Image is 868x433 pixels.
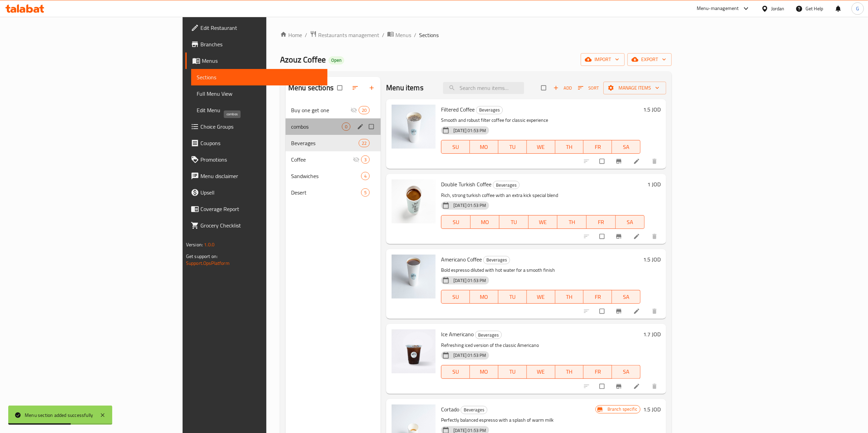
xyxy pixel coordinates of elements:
a: Edit Menu [191,102,327,118]
span: Select section [537,81,552,94]
div: Jordan [771,5,785,12]
p: Rich, strong turkish coffee with an extra kick special blend [441,191,645,200]
div: Coffee3 [286,151,381,168]
button: FR [583,140,612,154]
div: items [361,155,370,164]
span: WE [530,142,553,152]
span: Edit Restaurant [200,24,322,32]
button: SA [612,290,640,304]
div: Menu-management [697,4,739,13]
div: Menu section added successfully [25,411,93,419]
span: Buy one get one [291,106,350,114]
span: Open [328,57,344,63]
button: SA [612,140,640,154]
span: Beverages [475,331,501,339]
span: WE [530,367,553,377]
span: Manage items [609,84,661,92]
button: import [581,53,625,66]
span: Coupons [200,139,322,147]
button: TH [555,365,584,379]
button: FR [583,290,612,304]
span: Sort items [574,83,603,93]
img: Filtered Coffee [392,105,436,149]
span: 0 [342,124,350,130]
p: Refreshing iced version of the classic Americano [441,341,640,350]
a: Upsell [185,184,327,201]
button: TU [498,365,527,379]
div: Beverages [493,181,520,189]
div: combos0edit [286,118,381,135]
span: TU [501,292,524,302]
nav: breadcrumb [280,31,672,39]
div: items [361,188,370,197]
li: / [414,31,416,39]
svg: Inactive section [350,107,357,114]
button: TU [498,140,527,154]
h2: Menu items [386,83,424,93]
span: Beverages [476,106,502,114]
button: TU [499,215,529,229]
div: Beverages22 [286,135,381,151]
button: TH [557,215,587,229]
button: delete [647,154,663,169]
span: Select to update [595,380,610,393]
span: Edit Menu [197,106,322,114]
svg: Inactive section [353,156,360,163]
span: Full Menu View [197,90,322,98]
button: WE [527,365,555,379]
span: Desert [291,188,361,197]
h6: 1.5 JOD [643,405,661,414]
span: Beverages [291,139,359,147]
span: Sandwiches [291,172,361,180]
div: items [342,122,350,131]
button: MO [471,215,500,229]
div: Beverages [475,331,502,339]
span: Cortado [441,404,459,414]
span: export [633,55,666,64]
button: Branch-specific-item [611,379,628,394]
div: Beverages [483,256,510,264]
span: FR [586,142,609,152]
span: Sort sections [348,80,364,95]
a: Edit menu item [633,383,641,390]
img: Americano Coffee [392,255,436,299]
span: FR [589,217,613,227]
span: 4 [361,173,369,179]
div: Buy one get one20 [286,102,381,118]
span: SA [615,292,638,302]
button: delete [647,229,663,244]
span: FR [586,367,609,377]
span: G [856,5,859,12]
span: Menus [202,57,322,65]
nav: Menu sections [286,99,381,203]
span: Add item [552,83,574,93]
span: [DATE] 01:53 PM [451,277,489,284]
span: SA [618,217,642,227]
button: MO [470,365,498,379]
button: TH [555,140,584,154]
button: SU [441,215,470,229]
a: Coverage Report [185,201,327,217]
a: Grocery Checklist [185,217,327,234]
span: import [586,55,619,64]
div: Desert5 [286,184,381,201]
div: Coffee [291,155,353,164]
span: Version: [186,240,203,249]
div: items [359,139,370,147]
div: items [359,106,370,114]
span: Select to update [595,230,610,243]
div: items [361,172,370,180]
button: Branch-specific-item [611,304,628,319]
a: Branches [185,36,327,52]
button: SU [441,365,470,379]
h6: 1 JOD [647,179,661,189]
span: Double Turkish Coffee [441,179,491,189]
input: search [443,82,524,94]
span: SA [615,367,638,377]
p: Perfectly balanced espresso with a splash of warm milk [441,416,595,424]
span: [DATE] 01:53 PM [451,352,489,359]
span: WE [530,292,553,302]
button: Branch-specific-item [611,229,628,244]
